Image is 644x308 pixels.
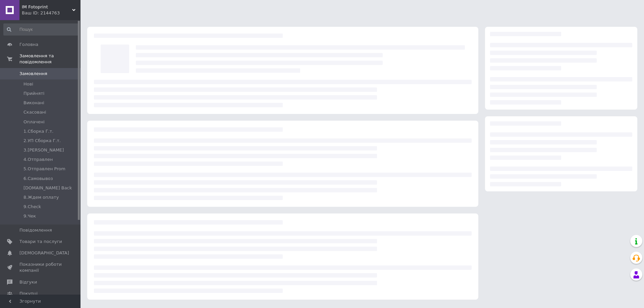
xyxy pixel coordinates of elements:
input: Пошук [3,23,79,36]
span: [DOMAIN_NAME] Back [23,185,72,191]
span: ІМ Fotoprint [22,4,72,10]
span: 8.Ждем оплату [23,194,59,200]
span: Відгуки [19,279,37,285]
span: 1.Сборка Г.т. [23,128,53,134]
span: Показники роботи компанії [19,261,62,273]
span: Прийняті [23,90,44,97]
span: Замовлення [19,71,47,77]
span: Покупці [19,291,38,297]
span: 9.Check [23,204,41,210]
span: 4.Отправлен [23,157,53,163]
span: [DEMOGRAPHIC_DATA] [19,250,69,256]
span: Виконані [23,100,44,106]
span: Головна [19,42,38,48]
span: Товари та послуги [19,239,62,245]
span: 5.Отправлен Prom [23,166,65,172]
span: Оплачені [23,119,45,125]
span: Скасовані [23,109,46,115]
span: Повідомлення [19,227,52,233]
span: 9.Чек [23,213,36,219]
span: Нові [23,81,33,87]
span: 3.[PERSON_NAME] [23,147,64,153]
span: Замовлення та повідомлення [19,53,80,65]
span: 2.УП Сборка Г.т. [23,138,61,144]
span: 6.Самовывоз [23,176,53,182]
div: Ваш ID: 2144763 [22,10,80,16]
